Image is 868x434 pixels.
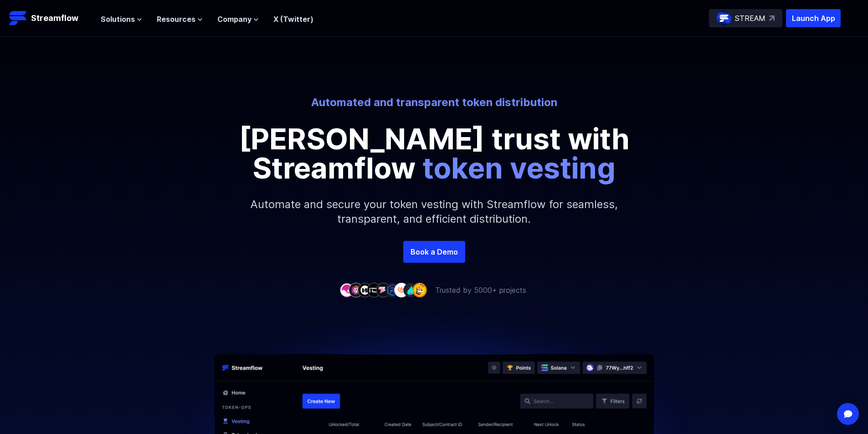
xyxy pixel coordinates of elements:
img: company-9 [412,283,427,297]
img: company-7 [394,283,409,297]
p: STREAM [735,13,765,24]
a: X (Twitter) [273,15,313,24]
img: company-5 [376,283,390,297]
img: company-6 [385,283,400,297]
button: Launch App [786,9,841,27]
img: company-1 [339,283,354,297]
span: Resources [157,14,195,25]
div: Open Intercom Messenger [837,403,859,425]
p: Trusted by 5000+ projects [435,285,526,296]
img: Streamflow Logo [9,9,27,27]
a: Streamflow [9,9,92,27]
p: Automated and transparent token distribution [182,95,687,110]
img: streamflow-logo-circle.png [717,11,731,26]
img: company-3 [358,283,372,297]
img: company-8 [403,283,418,297]
button: Solutions [101,14,142,25]
span: Solutions [101,14,135,25]
img: company-2 [349,283,363,297]
p: Automate and secure your token vesting with Streamflow for seamless, transparent, and efficient d... [238,183,630,241]
span: Company [217,14,252,25]
span: token vesting [422,150,616,185]
button: Resources [157,14,203,25]
a: STREAM [709,9,782,27]
a: Book a Demo [403,241,465,263]
button: Company [217,14,259,25]
img: company-4 [367,283,381,297]
p: [PERSON_NAME] trust with Streamflow [229,124,639,183]
p: Streamflow [31,12,78,25]
img: top-right-arrow.svg [769,15,775,21]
